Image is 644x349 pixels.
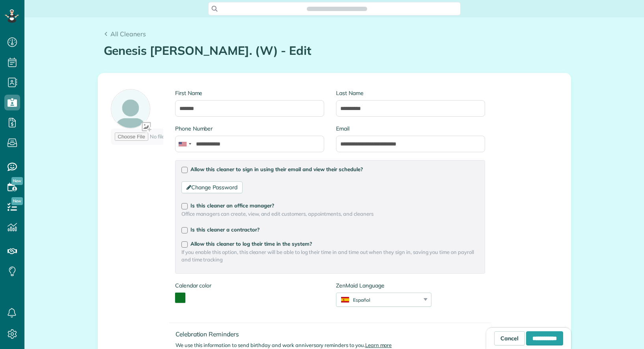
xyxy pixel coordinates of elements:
span: Allow this cleaner to log their time in the system? [190,241,312,247]
label: Phone Number [175,125,324,133]
label: First Name [175,89,324,97]
div: Español [336,297,421,303]
span: New [11,177,23,185]
span: Office managers can create, view, and edit customers, appointments, and cleaners [181,210,479,218]
span: Is this cleaner a contractor? [190,226,259,233]
h4: Celebration Reminders [175,331,491,338]
a: All Cleaners [104,29,146,39]
label: Email [336,125,485,133]
a: Cancel [494,331,525,345]
span: New [11,197,23,205]
button: toggle color picker dialog [175,293,185,303]
p: We use this information to send birthday and work anniversary reminders to you. [175,342,491,349]
span: Allow this cleaner to sign in using their email and view their schedule? [190,166,363,172]
label: Last Name [336,89,485,97]
a: Change Password [181,181,243,193]
label: ZenMaid Language [336,282,431,289]
label: Calendar color [175,282,211,289]
h1: Genesis [PERSON_NAME]. (W) - Edit [104,44,565,57]
span: All Cleaners [110,30,146,38]
span: Search ZenMaid… [315,5,359,13]
a: Learn more [365,342,392,348]
span: Is this cleaner an office manager? [190,202,274,209]
span: If you enable this option, this cleaner will be able to log their time in and time out when they ... [181,248,479,263]
div: United States: +1 [175,136,194,152]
